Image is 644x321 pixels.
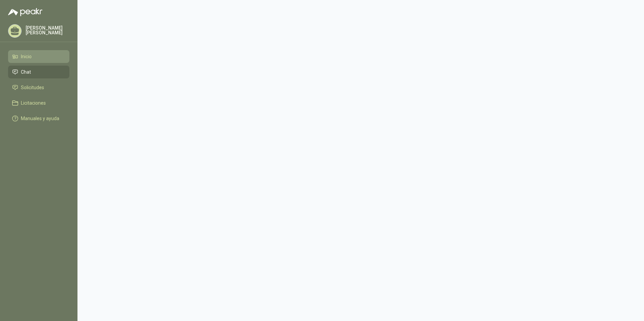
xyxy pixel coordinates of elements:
[21,68,31,76] span: Chat
[8,81,69,94] a: Solicitudes
[21,84,44,91] span: Solicitudes
[8,50,69,63] a: Inicio
[21,53,32,60] span: Inicio
[8,112,69,125] a: Manuales y ayuda
[21,99,46,107] span: Licitaciones
[26,26,69,35] p: [PERSON_NAME] [PERSON_NAME]
[21,115,59,122] span: Manuales y ayuda
[8,66,69,78] a: Chat
[8,97,69,109] a: Licitaciones
[8,8,42,16] img: Logo peakr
